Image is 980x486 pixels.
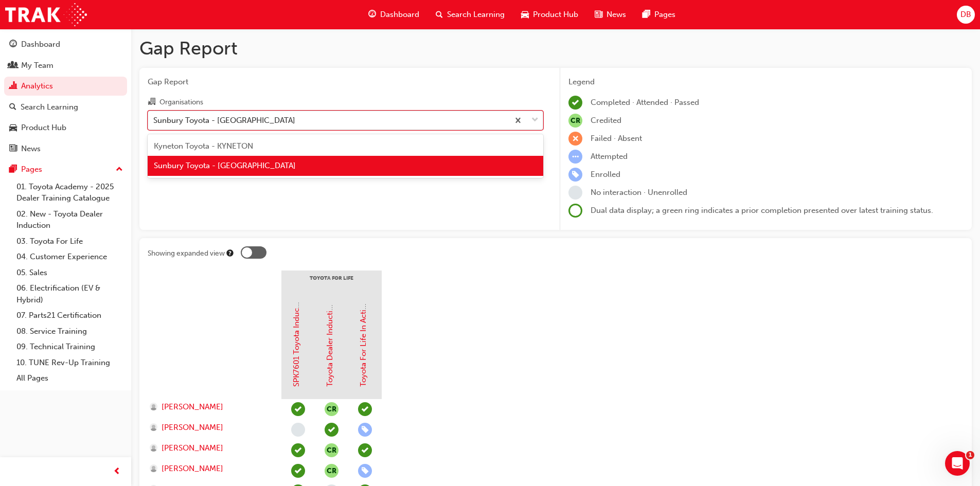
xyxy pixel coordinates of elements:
span: prev-icon [113,465,121,478]
div: Organisations [159,97,203,107]
a: SPK7601 Toyota Induction (eLearning) [292,251,301,387]
span: guage-icon [9,40,17,49]
a: 08. Service Training [12,323,127,339]
a: News [4,139,127,158]
a: [PERSON_NAME] [150,422,272,434]
span: Pages [654,9,675,21]
span: Failed · Absent [591,134,642,143]
a: pages-iconPages [634,4,684,25]
a: Dashboard [4,35,127,54]
span: Sunbury Toyota - [GEOGRAPHIC_DATA] [154,161,296,170]
div: Sunbury Toyota - [GEOGRAPHIC_DATA] [153,114,295,126]
a: 07. Parts21 Certification [12,308,127,323]
span: [PERSON_NAME] [162,442,223,454]
button: DB [957,6,975,24]
span: Dual data display; a green ring indicates a prior completion presented over latest training status. [591,206,933,215]
span: [PERSON_NAME] [162,422,223,434]
a: Product Hub [4,118,127,137]
span: learningRecordVerb_ATTEND-icon [358,402,372,416]
span: search-icon [9,103,16,112]
span: Dashboard [380,9,419,21]
span: [PERSON_NAME] [162,401,223,413]
div: Dashboard [21,39,60,50]
span: [PERSON_NAME] [162,463,223,475]
a: Toyota For Life In Action - Virtual Classroom [359,229,368,387]
a: 10. TUNE Rev-Up Training [12,355,127,371]
a: 09. Technical Training [12,339,127,355]
span: Product Hub [533,9,578,21]
span: learningRecordVerb_ATTEND-icon [358,443,372,457]
a: 04. Customer Experience [12,249,127,265]
span: learningRecordVerb_PASS-icon [325,423,338,437]
span: Credited [591,116,621,125]
span: Enrolled [591,170,620,179]
div: Showing expanded view [148,248,225,259]
a: [PERSON_NAME] [150,463,272,475]
span: learningRecordVerb_FAIL-icon [568,132,582,146]
button: Pages [4,160,127,179]
span: News [607,9,626,21]
span: Completed · Attended · Passed [591,98,699,107]
span: pages-icon [9,165,17,174]
span: 1 [966,451,974,459]
a: Search Learning [4,98,127,117]
div: Pages [21,164,42,175]
span: Search Learning [447,9,505,21]
span: learningRecordVerb_ENROLL-icon [358,464,372,478]
a: [PERSON_NAME] [150,401,272,413]
button: null-icon [325,464,338,478]
span: search-icon [436,8,443,21]
span: learningRecordVerb_PASS-icon [291,443,305,457]
span: learningRecordVerb_COMPLETE-icon [568,96,582,110]
span: null-icon [568,114,582,128]
a: 03. Toyota For Life [12,233,127,249]
span: learningRecordVerb_ENROLL-icon [358,423,372,437]
span: Attempted [591,152,628,161]
span: organisation-icon [148,98,155,107]
iframe: Intercom live chat [945,451,970,476]
div: My Team [21,60,54,71]
span: Kyneton Toyota - KYNETON [154,141,253,151]
button: DashboardMy TeamAnalyticsSearch LearningProduct HubNews [4,33,127,160]
span: news-icon [9,145,17,154]
div: Toyota For Life [281,271,382,296]
span: No interaction · Unenrolled [591,188,687,197]
span: pages-icon [643,8,650,21]
span: Gap Report [148,76,543,88]
button: null-icon [325,402,338,416]
a: My Team [4,56,127,75]
a: 05. Sales [12,265,127,281]
div: Tooltip anchor [225,248,235,258]
span: car-icon [521,8,529,21]
a: guage-iconDashboard [360,4,427,25]
a: 01. Toyota Academy - 2025 Dealer Training Catalogue [12,179,127,206]
span: learningRecordVerb_PASS-icon [291,402,305,416]
a: Toyota Dealer Induction [325,301,334,387]
div: Product Hub [21,122,66,134]
a: [PERSON_NAME] [150,442,272,454]
button: null-icon [325,443,338,457]
span: up-icon [116,163,123,176]
span: learningRecordVerb_COMPLETE-icon [291,464,305,478]
img: Trak [5,3,87,26]
span: guage-icon [368,8,376,21]
a: search-iconSearch Learning [427,4,513,25]
div: Search Learning [21,101,78,113]
span: learningRecordVerb_ENROLL-icon [568,168,582,182]
span: learningRecordVerb_NONE-icon [291,423,305,437]
a: car-iconProduct Hub [513,4,586,25]
span: learningRecordVerb_NONE-icon [568,186,582,200]
span: news-icon [595,8,602,21]
span: down-icon [531,114,539,127]
span: chart-icon [9,82,17,91]
span: DB [960,9,971,21]
a: 02. New - Toyota Dealer Induction [12,206,127,233]
a: news-iconNews [586,4,634,25]
a: 06. Electrification (EV & Hybrid) [12,280,127,308]
a: Analytics [4,77,127,96]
